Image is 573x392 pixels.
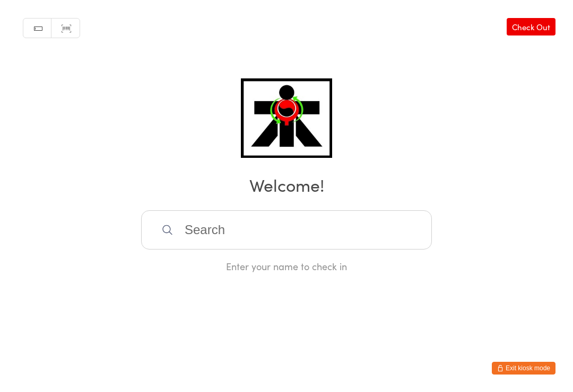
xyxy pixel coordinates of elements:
[141,260,432,273] div: Enter your name to check in
[141,210,432,250] input: Search
[492,362,555,375] button: Exit kiosk mode
[507,18,555,35] a: Check Out
[241,78,332,158] img: ATI Martial Arts Malaga
[11,173,562,197] h2: Welcome!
